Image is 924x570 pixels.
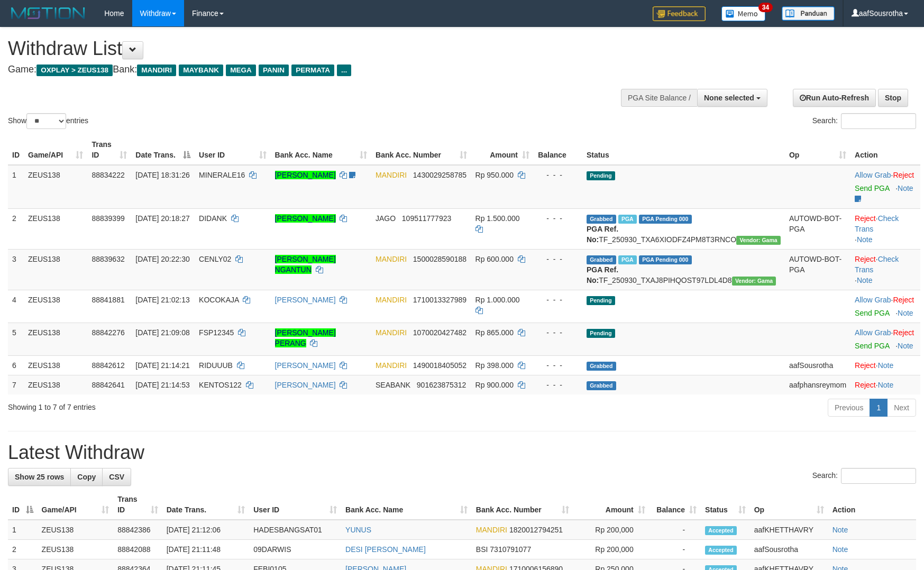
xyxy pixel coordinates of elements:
span: Vendor URL: https://trx31.1velocity.biz [732,277,776,286]
th: Status: activate to sort column ascending [701,490,750,520]
span: RIDUUUB [199,361,233,370]
span: [DATE] 21:02:13 [135,296,189,304]
div: - - - [538,213,578,224]
span: [DATE] 18:31:26 [135,171,189,179]
td: 2 [8,208,24,249]
td: ZEUS138 [24,165,87,209]
a: [PERSON_NAME] [275,214,336,223]
div: - - - [538,170,578,180]
span: Rp 1.000.000 [475,296,520,304]
span: 88834222 [92,171,124,179]
td: ZEUS138 [38,520,114,540]
td: 2 [8,540,38,559]
span: DIDANK [199,214,227,223]
th: Op: activate to sort column ascending [750,490,828,520]
a: Note [898,309,913,317]
td: · · [850,208,920,249]
span: MANDIRI [137,65,176,76]
a: Note [857,276,873,284]
span: 88839632 [92,255,124,263]
select: Showentries [26,113,66,129]
a: Note [898,184,913,192]
div: - - - [538,360,578,371]
span: OXPLAY > ZEUS138 [36,65,113,76]
h4: Game: Bank: [8,65,606,75]
span: Rp 950.000 [475,171,514,179]
td: 88842088 [113,540,162,559]
a: Note [857,235,873,244]
a: Allow Grab [855,171,891,179]
span: CSV [109,473,124,481]
div: - - - [538,327,578,338]
span: [DATE] 20:22:30 [135,255,189,263]
td: ZEUS138 [24,375,87,394]
td: aafSousrotha [785,355,850,375]
span: Marked by aafchomsokheang [618,255,637,264]
a: [PERSON_NAME] [275,381,336,389]
span: Rp 865.000 [475,328,514,337]
a: Note [832,545,848,554]
b: PGA Ref. No: [587,225,618,244]
span: MANDIRI [376,255,407,263]
a: Note [878,361,894,370]
a: Reject [855,361,876,370]
span: Copy 1820012794251 to clipboard [509,526,563,534]
span: Copy [77,473,96,481]
span: Copy 1430029258785 to clipboard [413,171,466,179]
span: Rp 398.000 [475,361,514,370]
td: 3 [8,249,24,290]
span: Copy 901623875312 to clipboard [417,381,466,389]
th: Action [828,490,916,520]
img: Feedback.jpg [653,6,706,21]
a: Show 25 rows [8,468,71,486]
img: Button%20Memo.svg [721,6,766,21]
img: MOTION_logo.png [8,5,88,21]
td: ZEUS138 [24,323,87,355]
span: 34 [758,3,773,12]
span: Vendor URL: https://trx31.1velocity.biz [736,236,781,245]
span: Copy 1500028590188 to clipboard [413,255,466,263]
span: Copy 1490018405052 to clipboard [413,361,466,370]
th: Date Trans.: activate to sort column ascending [162,490,250,520]
td: AUTOWD-BOT-PGA [785,249,850,290]
td: · [850,165,920,209]
td: aafSousrotha [750,540,828,559]
span: CENLY02 [199,255,231,263]
th: Amount: activate to sort column ascending [471,135,534,165]
td: - [649,540,701,559]
a: Reject [893,328,914,337]
span: Accepted [705,526,737,535]
td: · [850,323,920,355]
span: · [855,171,893,179]
span: Rp 1.500.000 [475,214,520,223]
th: Bank Acc. Name: activate to sort column ascending [341,490,472,520]
label: Show entries [8,113,88,129]
span: 88842641 [92,381,124,389]
a: Send PGA [855,342,889,350]
h1: Latest Withdraw [8,442,916,463]
span: Accepted [705,546,737,555]
td: 88842386 [113,520,162,540]
th: Balance: activate to sort column ascending [649,490,701,520]
td: Rp 200,000 [573,540,649,559]
a: DESI [PERSON_NAME] [345,545,426,554]
span: Grabbed [587,362,616,371]
span: 88839399 [92,214,124,223]
span: 88842612 [92,361,124,370]
td: - [649,520,701,540]
a: Reject [855,214,876,223]
a: Note [878,381,894,389]
a: Send PGA [855,309,889,317]
td: HADESBANGSAT01 [249,520,341,540]
a: Allow Grab [855,328,891,337]
a: [PERSON_NAME] [275,171,336,179]
a: [PERSON_NAME] [275,361,336,370]
input: Search: [841,468,916,484]
span: PERMATA [291,65,334,76]
span: Copy 109511777923 to clipboard [402,214,451,223]
a: Reject [893,171,914,179]
a: [PERSON_NAME] [275,296,336,304]
span: PANIN [259,65,289,76]
span: BSI [476,545,488,554]
span: MEGA [226,65,256,76]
